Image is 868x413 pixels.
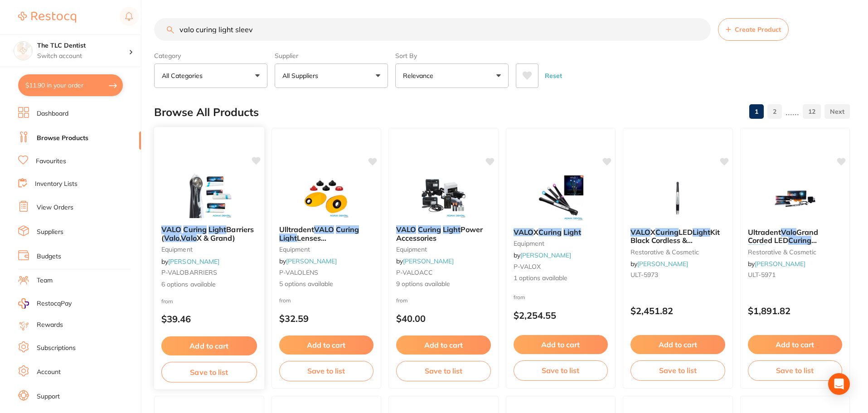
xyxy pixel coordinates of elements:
a: Browse Products [37,134,88,143]
a: [PERSON_NAME] [637,260,688,268]
a: Account [37,368,61,377]
a: 12 [803,102,821,121]
img: The TLC Dentist [14,42,32,60]
a: Suppliers [37,228,63,237]
span: Ulltradent [279,225,314,234]
em: Light [279,233,297,243]
p: All Categories [162,71,206,80]
span: P-VALOBARRIERS [161,268,217,277]
a: Dashboard [37,109,68,118]
p: $2,451.82 [630,306,725,316]
a: Subscriptions [37,344,76,353]
em: Light [693,228,710,237]
b: Ultradent Valo Grand Corded LED Curing Light and Accessories - Matte Black [748,228,843,245]
h2: Browse All Products [154,106,259,119]
small: equipment [279,246,374,253]
img: VALO Curing Light Power Accessories [414,173,473,218]
b: VALO X Curing Light [514,228,608,236]
span: [PERSON_NAME] [302,242,363,251]
span: X [650,228,655,237]
span: from [279,297,291,304]
span: by [630,260,688,268]
a: Inventory Lists [35,180,78,189]
span: X [533,228,538,237]
a: [PERSON_NAME] [755,260,805,268]
label: Sort By [395,52,509,60]
span: by [396,257,454,265]
p: $32.59 [279,313,374,324]
em: Light [284,242,302,251]
em: Light [209,225,226,234]
img: RestocqPay [18,298,29,309]
button: Save to list [630,360,725,380]
p: Relevance [403,71,437,80]
button: Create Product [718,18,789,41]
span: P-VALOX [514,262,541,271]
em: VALO [396,225,416,234]
span: , [179,233,181,242]
div: Open Intercom Messenger [828,373,850,395]
p: $1,891.82 [748,306,843,316]
p: $39.46 [161,314,257,324]
em: Light [443,225,461,234]
em: Valo [781,228,796,237]
a: View Orders [37,203,73,212]
a: Favourites [36,157,66,166]
button: Add to cart [279,335,374,355]
em: Light [563,228,581,237]
em: Curing [336,225,359,234]
span: by [161,257,219,265]
small: equipment [514,240,608,247]
a: 1 [749,102,764,121]
small: equipment [161,246,257,253]
em: Valo [181,233,196,242]
span: from [161,297,173,304]
button: Add to cart [396,335,491,355]
button: Save to list [279,361,374,381]
button: $11.90 in your order [18,74,123,96]
span: Kit Black Cordless & accessories [630,228,720,253]
img: Ulltradent VALO Curing Light Lenses & Light Shields [297,173,356,218]
b: VALO X Curing LED Light Kit Black Cordless & accessories [630,228,725,245]
span: 5 options available [279,280,374,289]
em: Curing [788,236,811,245]
a: Budgets [37,252,61,261]
em: VALO [314,225,334,234]
span: 6 options available [161,280,257,289]
em: VALO [514,228,533,237]
span: 1 options available [514,274,608,283]
small: restorative & cosmetic [630,248,725,256]
label: Supplier [275,52,388,60]
a: 2 [767,102,782,121]
em: Curing [418,225,441,234]
button: Save to list [161,362,257,382]
small: restorative & cosmetic [748,248,843,256]
button: Add to cart [630,335,725,354]
h4: The TLC Dentist [37,41,129,50]
a: [PERSON_NAME] [520,251,571,259]
span: RestocqPay [37,299,72,308]
p: $2,254.55 [514,310,608,321]
b: VALO Curing Light Barriers (Valo, Valo X & Grand) [161,225,257,242]
a: [PERSON_NAME] [403,257,454,265]
label: Category [154,52,267,60]
em: Curing [655,228,679,237]
span: Lenses & [279,233,326,251]
span: by [279,257,337,265]
span: Grand Corded LED [748,228,818,245]
p: All Suppliers [282,71,322,80]
em: Light [748,244,766,253]
small: equipment [396,246,491,253]
a: Team [37,276,53,285]
span: from [514,294,525,301]
span: and Accessories - Matte Black [748,244,826,262]
b: VALO Curing Light Power Accessories [396,225,491,242]
span: from [396,297,408,304]
em: Curing [183,225,207,234]
span: by [748,260,805,268]
img: VALO X Curing Light [531,175,590,221]
em: Valo [164,233,179,242]
p: ...... [786,107,799,117]
span: ULT-5973 [630,271,658,279]
a: [PERSON_NAME] [168,257,219,265]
